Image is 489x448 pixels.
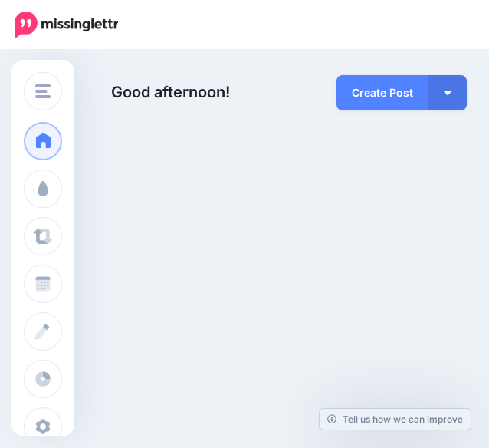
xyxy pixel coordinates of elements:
span: Good afternoon! [111,83,230,101]
img: Missinglettr [15,12,118,38]
img: menu.png [35,84,51,98]
a: Create Post [336,75,428,110]
a: Tell us how we can improve [320,409,471,430]
img: arrow-down-white.png [444,91,451,95]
